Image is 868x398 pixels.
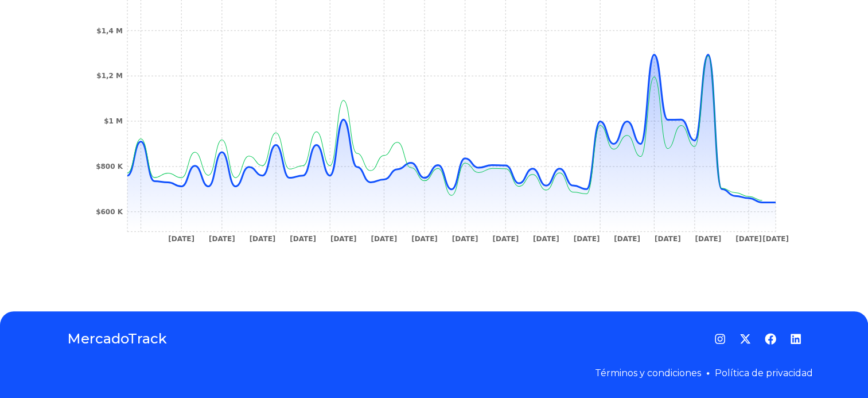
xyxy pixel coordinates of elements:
tspan: [DATE] [532,235,559,243]
tspan: [DATE] [492,235,519,243]
a: Términos y condiciones [595,368,701,378]
a: MercadoTrack [67,330,167,348]
a: Facebook [765,333,776,345]
tspan: [DATE] [451,235,478,243]
tspan: [DATE] [208,235,235,243]
a: Twitter [739,333,751,345]
tspan: [DATE] [735,235,762,243]
a: LinkedIn [790,333,801,345]
tspan: $1 M [104,117,123,125]
tspan: $1,4 M [96,26,123,34]
tspan: [DATE] [695,235,721,243]
tspan: [DATE] [249,235,275,243]
tspan: [DATE] [573,235,600,243]
tspan: $1,2 M [96,72,123,80]
tspan: [DATE] [411,235,438,243]
tspan: [DATE] [290,235,316,243]
tspan: [DATE] [762,235,789,243]
a: Política de privacidad [715,368,813,378]
tspan: $600 K [96,208,123,216]
tspan: $800 K [96,163,123,171]
tspan: [DATE] [371,235,397,243]
tspan: [DATE] [168,235,194,243]
a: Instagram [714,333,726,345]
tspan: [DATE] [614,235,640,243]
tspan: [DATE] [330,235,356,243]
tspan: [DATE] [654,235,680,243]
